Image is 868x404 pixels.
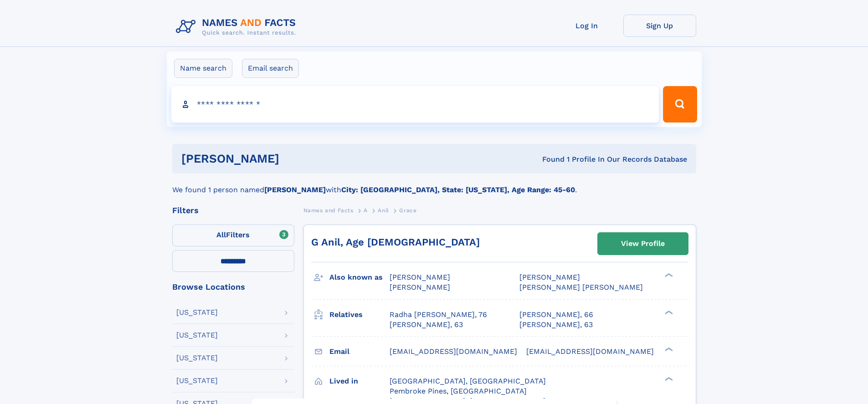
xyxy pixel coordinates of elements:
[550,15,623,37] a: Log In
[411,154,687,164] div: Found 1 Profile In Our Records Database
[364,207,368,214] span: A
[176,309,218,316] div: [US_STATE]
[181,153,411,164] h1: [PERSON_NAME]
[172,225,294,246] label: Filters
[623,15,696,37] a: Sign Up
[390,377,546,385] span: [GEOGRAPHIC_DATA], [GEOGRAPHIC_DATA]
[663,346,673,352] div: ❯
[598,233,688,255] a: View Profile
[242,59,299,78] label: Email search
[519,283,643,291] span: [PERSON_NAME] [PERSON_NAME]
[264,185,326,194] b: [PERSON_NAME]
[172,283,294,291] div: Browse Locations
[663,272,673,278] div: ❯
[172,206,294,215] div: Filters
[329,344,390,359] h3: Email
[174,59,232,78] label: Name search
[519,310,593,320] a: [PERSON_NAME], 66
[341,185,575,194] b: City: [GEOGRAPHIC_DATA], State: [US_STATE], Age Range: 45-60
[176,354,218,362] div: [US_STATE]
[364,205,368,216] a: A
[390,347,517,356] span: [EMAIL_ADDRESS][DOMAIN_NAME]
[171,86,659,123] input: search input
[621,233,665,254] div: View Profile
[390,273,450,281] span: [PERSON_NAME]
[216,230,226,239] span: All
[519,273,580,281] span: [PERSON_NAME]
[329,373,390,389] h3: Lived in
[390,310,487,320] a: Radha [PERSON_NAME], 76
[176,332,218,339] div: [US_STATE]
[172,174,696,195] div: We found 1 person named with .
[390,283,450,291] span: [PERSON_NAME]
[663,86,697,123] button: Search Button
[390,320,463,330] a: [PERSON_NAME], 63
[329,270,390,285] h3: Also known as
[329,307,390,322] h3: Relatives
[311,236,480,248] a: G Anil, Age [DEMOGRAPHIC_DATA]
[519,320,593,330] a: [PERSON_NAME], 63
[399,207,416,214] span: Grace
[172,15,303,39] img: Logo Names and Facts
[378,207,389,214] span: Anil
[390,387,527,395] span: Pembroke Pines, [GEOGRAPHIC_DATA]
[526,347,654,356] span: [EMAIL_ADDRESS][DOMAIN_NAME]
[378,205,389,216] a: Anil
[663,376,673,382] div: ❯
[663,309,673,315] div: ❯
[303,205,354,216] a: Names and Facts
[176,377,218,384] div: [US_STATE]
